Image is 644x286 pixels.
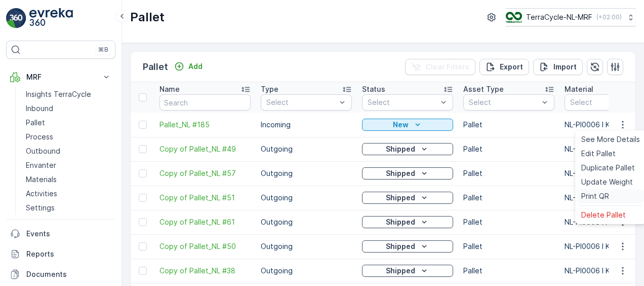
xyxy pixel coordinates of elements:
p: Outgoing [261,241,352,252]
a: Copy of Pallet_NL #51 [159,193,251,203]
p: Shipped [386,168,415,178]
a: Copy of Pallet_NL #49 [159,144,251,154]
a: Envanter [22,158,115,172]
button: Shipped [362,143,453,155]
img: logo [6,8,26,28]
button: Add [170,60,207,73]
a: Copy of Pallet_NL #57 [159,168,251,178]
p: Shipped [386,193,415,203]
div: Toggle Row Selected [139,145,147,153]
span: Material : [9,250,43,259]
input: Search [159,94,251,111]
p: Insights TerraCycle [26,89,91,99]
div: Toggle Row Selected [139,218,147,226]
span: FD740 - NDG - [DATE] #2 [33,166,122,175]
img: logo_light-DOdMpM7g.png [29,8,73,28]
p: Status [362,84,385,94]
p: Settings [26,203,55,213]
p: Pallet [463,193,554,203]
p: New [393,120,409,130]
div: Toggle Row Selected [139,194,147,202]
p: Pallet [463,120,554,130]
button: TerraCycle-NL-MRF(+02:00) [506,8,636,26]
a: Edit Pallet [577,147,644,161]
a: Activities [22,187,115,201]
a: Documents [6,264,115,284]
button: Shipped [362,192,453,204]
p: Outgoing [261,144,352,154]
a: Inbound [22,101,115,116]
p: Shipped [386,144,415,154]
span: Duplicate Pallet [581,163,635,173]
a: Events [6,224,115,244]
span: 1 [57,217,60,225]
button: New [362,119,453,131]
p: Shipped [386,241,415,252]
p: Pallet [463,266,554,276]
span: 94 [53,200,63,208]
a: Insights TerraCycle [22,87,115,101]
img: TC_v739CUj.png [506,12,522,23]
p: Material [565,84,593,94]
p: Clear Filters [425,62,469,72]
p: ⌘B [98,46,108,54]
p: Inbound [26,103,53,114]
span: Edit Pallet [581,149,616,159]
p: Export [500,62,523,72]
a: See More Details [577,132,644,147]
p: Select [266,97,336,108]
span: Pallet_NL #185 [159,120,251,130]
span: NL-PI0102 I CNL0044 Koffie [43,250,141,259]
p: Type [261,84,278,94]
div: Toggle Row Selected [139,267,147,275]
p: Shipped [386,217,415,227]
a: Copy of Pallet_NL #61 [159,217,251,227]
button: MRF [6,67,115,87]
p: Outgoing [261,266,352,276]
p: Events [26,229,111,239]
span: Name : [9,166,33,175]
a: Copy of Pallet_NL #38 [159,266,251,276]
div: Toggle Row Selected [139,242,147,251]
p: FD740 - NDG - [DATE] #2 [271,9,372,21]
p: Pallet [463,168,554,178]
p: Outbound [26,146,60,156]
a: Reports [6,244,115,264]
span: FD Pallet [54,233,85,242]
span: Asset Type : [9,233,54,242]
p: Add [188,61,203,71]
p: Pallet [463,144,554,154]
p: Outgoing [261,217,352,227]
p: Shipped [386,266,415,276]
a: Materials [22,172,115,187]
button: Shipped [362,265,453,277]
p: Select [469,97,539,108]
span: Total Weight : [9,183,59,192]
p: Asset Type [463,84,504,94]
p: Envanter [26,160,56,170]
span: Print QR [581,191,609,201]
p: Documents [26,269,111,279]
span: 95 [59,183,68,192]
p: Incoming [261,120,352,130]
button: Shipped [362,240,453,253]
button: Import [533,59,583,75]
p: Pallet [130,9,165,25]
p: TerraCycle-NL-MRF [526,12,592,22]
button: Clear Filters [405,59,475,75]
p: Name [159,84,180,94]
span: Copy of Pallet_NL #50 [159,241,251,252]
a: Pallet [22,116,115,130]
p: Outgoing [261,168,352,178]
a: Duplicate Pallet [577,161,644,175]
p: Select [570,97,643,108]
p: MRF [26,72,95,82]
span: Tare Weight : [9,217,57,225]
p: Pallet [26,118,45,128]
p: Select [368,97,437,108]
p: Outgoing [261,193,352,203]
span: Net Weight : [9,200,53,208]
